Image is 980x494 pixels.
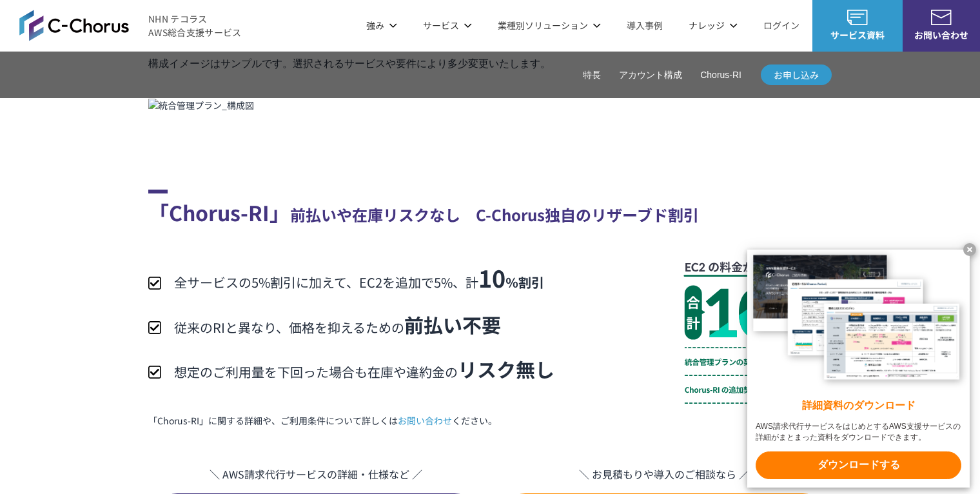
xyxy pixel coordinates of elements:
[756,421,961,443] x-t: AWS請求代行サービスをはじめとするAWS支援サービスの詳細がまとまった資料をダウンロードできます。
[148,55,832,73] p: 構成イメージはサンプルです。選択されるサービスや要件により多少変更いたします。
[583,68,601,82] a: 特長
[683,260,832,404] img: 全サービスの5%割引に加えて、EC2を追加で5%、計10％割引
[847,10,868,25] img: AWS総合支援サービス C-Chorus サービス資料
[619,68,682,82] a: アカウント構成
[148,99,254,112] img: 統合管理プラン_構成図
[148,310,554,339] li: 従来のRIと異なり、価格を抑えるための
[689,19,738,32] p: ナレッジ
[148,466,484,482] em: ＼ AWS請求代行サービスの詳細・仕様など ／
[812,28,903,42] span: サービス資料
[756,451,961,479] x-t: ダウンロードする
[148,12,242,39] span: NHN テコラス AWS総合支援サービス
[19,10,242,41] a: AWS総合支援サービス C-ChorusNHN テコラスAWS総合支援サービス
[423,19,472,32] p: サービス
[404,310,501,339] span: 前払い不要
[496,466,832,482] em: ＼ お見積もりや導入のご相談なら ／
[700,68,741,82] a: Chorus-RI
[931,10,952,25] img: お問い合わせ
[148,260,554,295] li: 全サービスの5%割引に加えて、EC2を追加で5%、計
[761,64,832,85] a: お申し込み
[505,273,544,291] span: ％割引
[478,261,505,294] span: 10
[627,19,663,32] a: 導入事例
[763,19,799,32] a: ログイン
[19,10,129,41] img: AWS総合支援サービス C-Chorus
[148,190,832,228] h2: 「Chorus-RI」
[366,19,397,32] p: 強み
[756,399,961,413] x-t: 詳細資料のダウンロード
[498,19,601,32] p: 業種別ソリューション
[290,203,699,226] span: 前払いや在庫リスクなし C-Chorus独自のリザーブド割引
[398,414,452,428] a: お問い合わせ
[148,355,554,384] li: 想定のご利用量を下回った場合も在庫や違約金の
[148,414,832,428] p: 「Chorus-RI」に関する詳細や、ご利用条件について詳しくは ください。
[903,28,980,42] span: お問い合わせ
[747,250,970,488] a: 詳細資料のダウンロード AWS請求代行サービスをはじめとするAWS支援サービスの詳細がまとまった資料をダウンロードできます。 ダウンロードする
[761,68,832,82] span: お申し込み
[458,355,554,383] span: リスク無し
